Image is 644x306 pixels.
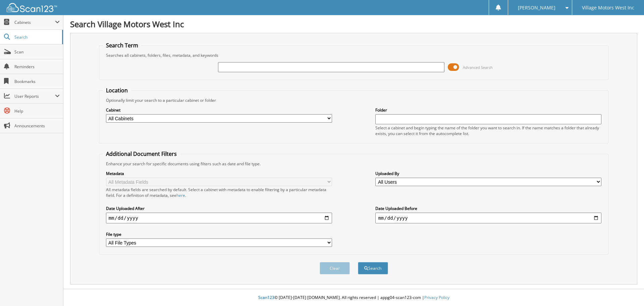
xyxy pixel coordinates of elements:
label: Date Uploaded Before [375,206,601,211]
div: All metadata fields are searched by default. Select a cabinet with metadata to enable filtering b... [106,187,332,198]
label: Folder [375,107,601,113]
a: Privacy Policy [424,295,449,300]
iframe: Chat Widget [610,274,644,306]
button: Clear [320,262,350,274]
span: Village Motors West Inc [582,6,634,10]
span: Bookmarks [14,79,60,84]
label: File type [106,231,332,237]
span: Search [14,34,59,40]
span: Help [14,108,60,114]
a: here [176,192,185,198]
div: © [DATE]-[DATE] [DOMAIN_NAME]. All rights reserved | appg04-scan123-com | [63,290,644,306]
div: Select a cabinet and begin typing the name of the folder you want to search in. If the name match... [375,125,601,136]
div: Optionally limit your search to a particular cabinet or folder [103,97,605,103]
span: Scan123 [258,295,274,300]
legend: Search Term [103,42,142,49]
legend: Location [103,87,131,94]
label: Uploaded By [375,171,601,176]
span: [PERSON_NAME] [518,6,555,10]
label: Metadata [106,171,332,176]
label: Cabinet [106,107,332,113]
div: Enhance your search for specific documents using filters such as date and file type. [103,161,605,167]
div: Searches all cabinets, folders, files, metadata, and keywords [103,52,605,58]
span: User Reports [14,93,55,99]
span: Reminders [14,64,60,70]
input: end [375,213,601,223]
span: Cabinets [14,19,55,25]
span: Announcements [14,123,60,129]
label: Date Uploaded After [106,206,332,211]
span: Scan [14,49,60,55]
legend: Additional Document Filters [103,150,180,158]
img: scan123-logo-white.svg [7,3,57,12]
h1: Search Village Motors West Inc [70,18,637,30]
button: Search [358,262,388,274]
input: start [106,213,332,223]
span: Advanced Search [463,65,493,70]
